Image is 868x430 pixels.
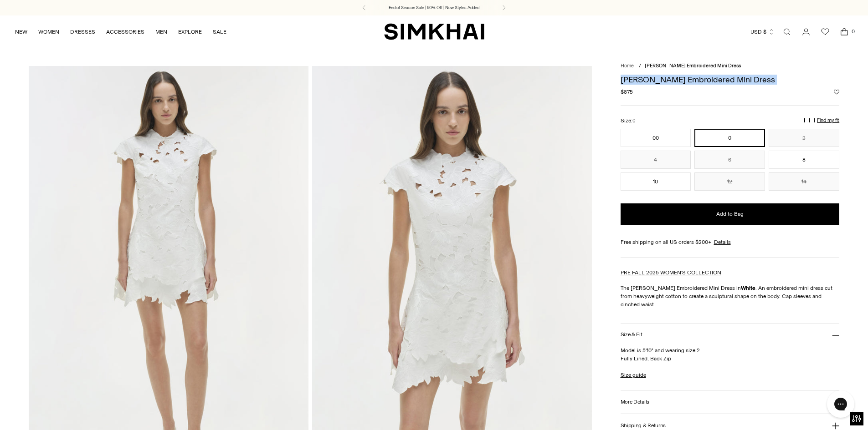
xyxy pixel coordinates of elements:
button: 12 [694,172,765,191]
button: 6 [694,151,765,169]
button: Add to Bag [621,203,840,225]
button: 0 [694,129,765,147]
button: 10 [621,172,691,191]
label: Size: [621,116,636,125]
h3: More Details [621,399,649,405]
a: DRESSES [70,22,95,42]
span: [PERSON_NAME] Embroidered Mini Dress [645,63,741,69]
a: NEW [15,22,27,42]
a: End of Season Sale | 50% Off | New Styles Added [389,5,479,11]
span: $875 [621,88,633,96]
button: Size & Fit [621,324,840,347]
nav: breadcrumbs [621,62,840,70]
h3: Shipping & Returns [621,423,666,429]
a: Wishlist [816,23,834,41]
h3: Size & Fit [621,332,642,338]
a: WOMEN [38,22,59,42]
span: 0 [632,118,636,124]
strong: White [741,285,755,291]
p: Model is 5'10" and wearing size 2 Fully Lined, Back Zip [621,346,840,363]
a: PRE FALL 2025 WOMEN'S COLLECTION [621,269,721,276]
button: More Details [621,390,840,414]
iframe: Gorgias live chat messenger [822,387,859,421]
span: Add to Bag [716,210,744,218]
p: The [PERSON_NAME] Embroidered Mini Dress in . An embroidered mini dress cut from heavyweight cott... [621,284,840,309]
span: 0 [849,27,857,35]
a: Details [714,238,731,246]
button: 8 [769,151,839,169]
button: 14 [769,172,839,191]
h1: [PERSON_NAME] Embroidered Mini Dress [621,76,840,84]
button: USD $ [750,22,775,42]
button: 00 [621,129,691,147]
a: Go to the account page [797,23,815,41]
button: 2 [769,129,839,147]
div: Free shipping on all US orders $200+ [621,238,840,246]
a: EXPLORE [178,22,202,42]
a: ACCESSORIES [106,22,144,42]
div: / [639,62,641,70]
a: Size guide [621,371,646,379]
a: SIMKHAI [384,23,484,40]
a: Home [621,63,634,69]
button: Add to Wishlist [834,89,839,95]
button: 4 [621,151,691,169]
a: Open search modal [778,23,796,41]
a: Open cart modal [835,23,853,41]
a: MEN [155,22,167,42]
a: SALE [213,22,226,42]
